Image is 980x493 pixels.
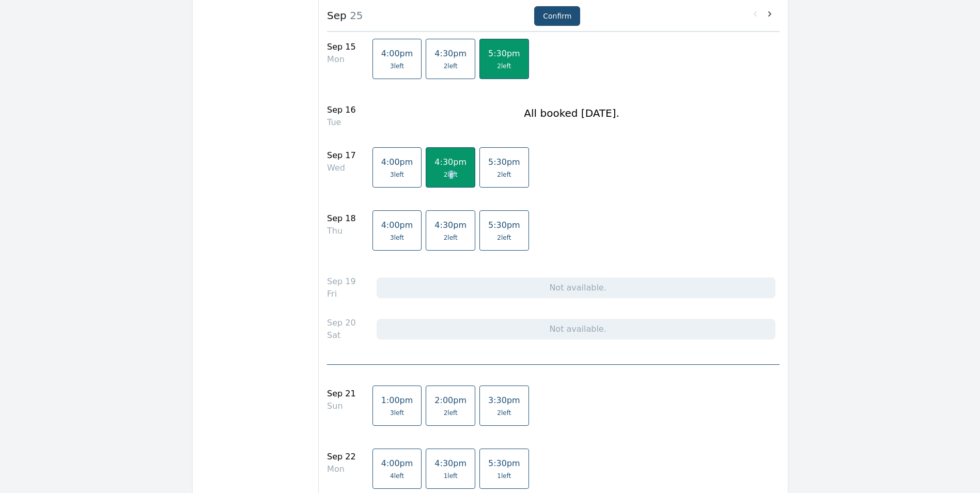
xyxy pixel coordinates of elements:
[488,49,520,58] span: 5:30pm
[444,409,458,417] span: 2 left
[347,9,363,22] span: 25
[327,212,356,225] div: Sep 18
[381,395,413,405] span: 1:00pm
[327,41,356,53] div: Sep 15
[488,395,520,405] span: 3:30pm
[381,49,413,58] span: 4:00pm
[434,157,466,167] span: 4:30pm
[327,400,356,412] div: Sun
[444,472,458,480] span: 1 left
[390,62,404,70] span: 3 left
[534,6,580,26] button: Confirm
[327,116,356,129] div: Tue
[327,463,356,475] div: Mon
[327,149,356,162] div: Sep 17
[381,458,413,468] span: 4:00pm
[434,49,466,58] span: 4:30pm
[327,388,356,400] div: Sep 21
[488,458,520,468] span: 5:30pm
[327,53,356,66] div: Mon
[377,319,775,340] div: Not available.
[327,9,347,22] strong: Sep
[497,171,511,179] span: 2 left
[327,451,356,463] div: Sep 22
[497,234,511,242] span: 2 left
[524,106,619,120] h1: All booked [DATE].
[434,458,466,468] span: 4:30pm
[390,171,404,179] span: 3 left
[381,157,413,167] span: 4:00pm
[327,162,356,174] div: Wed
[327,329,356,342] div: Sat
[327,275,356,288] div: Sep 19
[444,234,458,242] span: 2 left
[434,220,466,230] span: 4:30pm
[488,220,520,230] span: 5:30pm
[434,395,466,405] span: 2:00pm
[444,171,458,179] span: 2 left
[444,62,458,70] span: 2 left
[327,288,356,300] div: Fri
[488,157,520,167] span: 5:30pm
[327,225,356,237] div: Thu
[377,278,775,298] div: Not available.
[497,472,511,480] span: 1 left
[390,409,404,417] span: 3 left
[390,234,404,242] span: 3 left
[327,317,356,329] div: Sep 20
[390,472,404,480] span: 4 left
[381,220,413,230] span: 4:00pm
[497,62,511,70] span: 2 left
[497,409,511,417] span: 2 left
[327,104,356,116] div: Sep 16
